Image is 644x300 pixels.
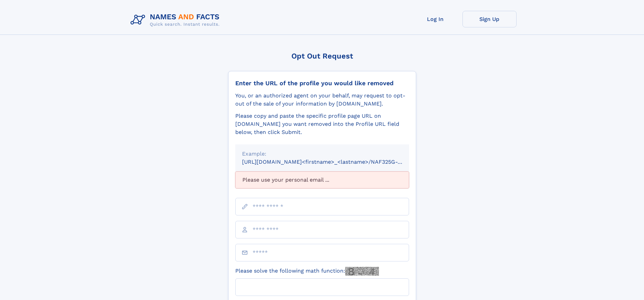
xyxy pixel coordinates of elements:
div: Please use your personal email ... [235,171,409,188]
label: Please solve the following math function: [235,267,379,276]
a: Sign Up [462,11,517,27]
div: Please copy and paste the specific profile page URL on [DOMAIN_NAME] you want removed into the Pr... [235,112,409,136]
div: Example: [242,150,402,158]
a: Log In [408,11,462,27]
small: [URL][DOMAIN_NAME]<firstname>_<lastname>/NAF325G-xxxxxxxx [242,159,422,165]
div: You, or an authorized agent on your behalf, may request to opt-out of the sale of your informatio... [235,92,409,108]
img: Logo Names and Facts [128,11,225,29]
div: Enter the URL of the profile you would like removed [235,79,409,87]
div: Opt Out Request [228,52,416,60]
